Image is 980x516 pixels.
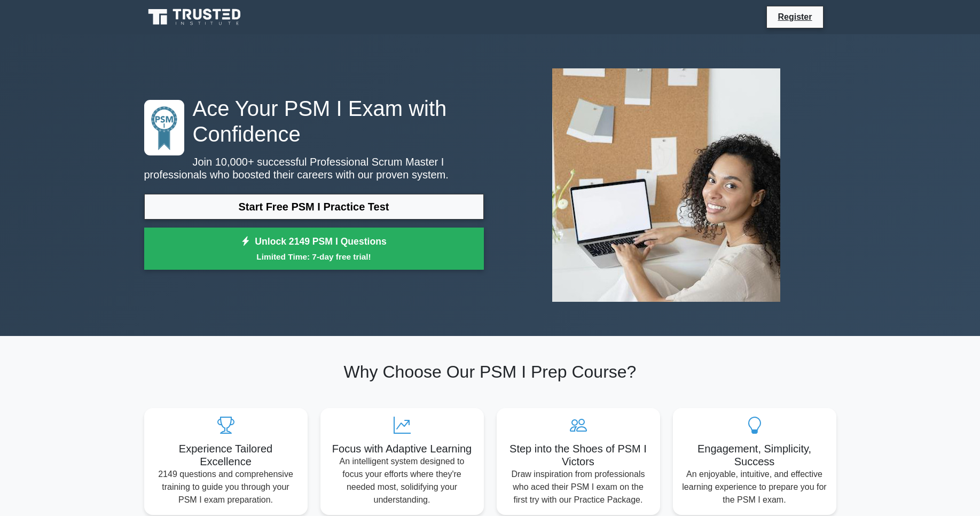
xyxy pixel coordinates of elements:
[144,362,836,382] h2: Why Choose Our PSM I Prep Course?
[771,10,818,24] a: Register
[505,442,652,468] h5: Step into the Shoes of PSM I Victors
[158,251,471,263] small: Limited Time: 7-day free trial!
[329,442,475,455] h5: Focus with Adaptive Learning
[144,228,484,270] a: Unlock 2149 PSM I QuestionsLimited Time: 7-day free trial!
[144,194,484,220] a: Start Free PSM I Practice Test
[681,442,828,468] h5: Engagement, Simplicity, Success
[329,455,475,506] p: An intelligent system designed to focus your efforts where they're needed most, solidifying your ...
[153,468,299,506] p: 2149 questions and comprehensive training to guide you through your PSM I exam preparation.
[681,468,828,506] p: An enjoyable, intuitive, and effective learning experience to prepare you for the PSM I exam.
[153,442,299,468] h5: Experience Tailored Excellence
[144,96,484,147] h1: Ace Your PSM I Exam with Confidence
[144,155,484,181] p: Join 10,000+ successful Professional Scrum Master I professionals who boosted their careers with ...
[505,468,652,506] p: Draw inspiration from professionals who aced their PSM I exam on the first try with our Practice ...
